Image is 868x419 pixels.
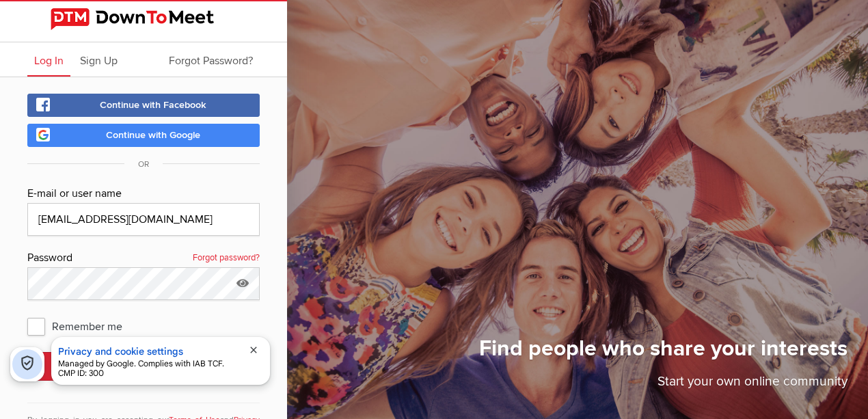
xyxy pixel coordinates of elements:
[73,42,124,77] a: Sign Up
[106,129,200,141] span: Continue with Google
[193,249,260,267] a: Forgot password?
[100,99,206,111] span: Continue with Facebook
[27,42,70,77] a: Log In
[27,203,260,236] input: Email@address.com
[27,94,260,117] a: Continue with Facebook
[479,372,847,398] p: Start your own online community
[27,185,260,203] div: E-mail or user name
[124,159,163,170] span: OR
[34,54,64,68] span: Log In
[27,314,136,338] span: Remember me
[27,124,260,147] a: Continue with Google
[80,54,118,68] span: Sign Up
[27,249,260,267] div: Password
[162,42,260,77] a: Forgot Password?
[169,54,253,68] span: Forgot Password?
[51,8,236,30] img: DownToMeet
[479,335,847,372] h1: Find people who share your interests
